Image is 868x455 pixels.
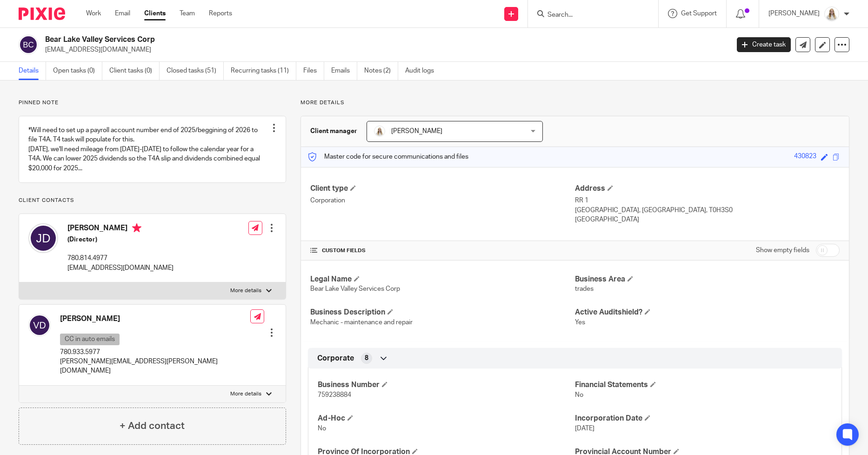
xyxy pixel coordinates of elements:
img: svg%3E [19,35,38,54]
span: [DATE] [575,425,594,432]
a: Team [180,9,195,18]
p: 780.933.5977 [60,348,250,357]
span: Bear Lake Valley Services Corp [310,286,400,292]
h3: Client manager [310,127,357,136]
img: Pixie [19,7,65,20]
input: Search [547,11,630,20]
a: Details [19,62,46,80]
h4: Financial Statements [575,380,832,390]
p: [GEOGRAPHIC_DATA], [GEOGRAPHIC_DATA], T0H3S0 [575,206,840,215]
p: Pinned note [19,99,286,107]
label: Show empty fields [756,246,809,255]
p: RR 1 [575,196,840,205]
p: [EMAIL_ADDRESS][DOMAIN_NAME] [67,263,174,273]
span: Get Support [681,10,717,17]
p: [GEOGRAPHIC_DATA] [575,215,840,224]
h4: Business Number [318,380,575,390]
a: Work [86,9,101,18]
h4: Incorporation Date [575,414,832,423]
h2: Bear Lake Valley Services Corp [45,35,588,45]
a: Client tasks (0) [109,62,160,80]
span: 759238884 [318,392,351,398]
span: Yes [575,319,585,326]
span: No [318,425,326,432]
img: Headshot%2011-2024%20white%20background%20square%202.JPG [824,7,839,21]
span: 8 [365,354,368,363]
a: Audit logs [405,62,441,80]
a: Reports [209,9,232,18]
span: No [575,392,583,398]
a: Clients [144,9,166,18]
span: [PERSON_NAME] [391,128,442,134]
h4: [PERSON_NAME] [60,314,250,324]
div: 430823 [794,152,816,162]
p: Master code for secure communications and files [308,152,468,161]
span: Mechanic - maintenance and repair [310,319,413,326]
p: CC in auto emails [60,334,120,345]
i: Primary [132,223,141,233]
h4: Client type [310,184,575,194]
h4: Legal Name [310,274,575,284]
p: More details [230,390,261,398]
h4: Business Area [575,274,840,284]
h4: Ad-Hoc [318,414,575,423]
img: Headshot%2011-2024%20white%20background%20square%202.JPG [374,126,385,137]
p: 780.814.4977 [67,254,174,263]
span: trades [575,286,594,292]
h4: CUSTOM FIELDS [310,247,575,254]
h4: Business Description [310,308,575,317]
img: svg%3E [28,314,51,336]
p: Client contacts [19,197,286,204]
p: More details [300,99,849,107]
a: Emails [331,62,357,80]
a: Create task [737,37,791,52]
a: Open tasks (0) [53,62,102,80]
a: Notes (2) [364,62,398,80]
h4: Active Auditshield? [575,308,840,317]
p: Corporation [310,196,575,205]
a: Recurring tasks (11) [231,62,296,80]
h4: [PERSON_NAME] [67,223,174,235]
a: Closed tasks (51) [167,62,224,80]
p: [PERSON_NAME][EMAIL_ADDRESS][PERSON_NAME][DOMAIN_NAME] [60,357,250,376]
p: [PERSON_NAME] [768,9,820,18]
p: More details [230,287,261,294]
h4: + Add contact [120,419,185,433]
h4: Address [575,184,840,194]
h5: (Director) [67,235,174,244]
a: Files [303,62,324,80]
span: Corporate [317,354,354,363]
img: svg%3E [28,223,58,253]
a: Email [115,9,130,18]
p: [EMAIL_ADDRESS][DOMAIN_NAME] [45,45,723,54]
